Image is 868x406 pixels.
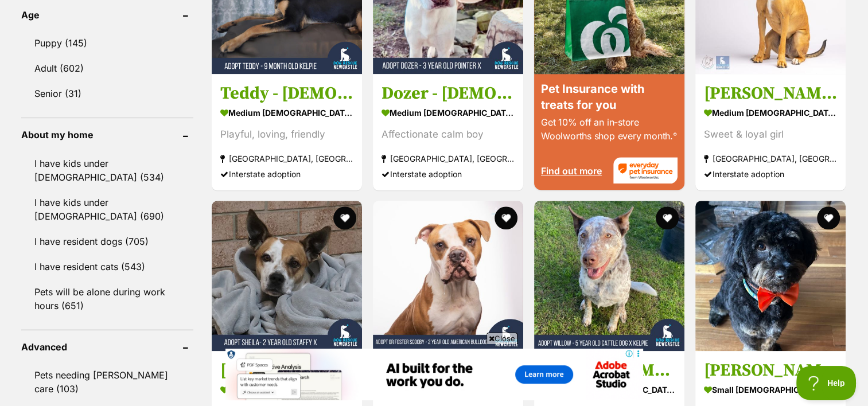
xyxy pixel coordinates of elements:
a: Dozer - [DEMOGRAPHIC_DATA] Pointer X medium [DEMOGRAPHIC_DATA] Dog Affectionate calm boy [GEOGRAP... [373,73,523,190]
a: I have resident cats (543) [21,255,193,279]
strong: medium [DEMOGRAPHIC_DATA] Dog [382,104,515,120]
iframe: Advertisement [225,349,643,400]
a: Puppy (145) [21,31,193,55]
strong: small [DEMOGRAPHIC_DATA] Dog [704,381,837,398]
div: Sweet & loyal girl [704,126,837,142]
a: Senior (31) [21,81,193,106]
a: Pets needing [PERSON_NAME] care (103) [21,363,193,401]
button: favourite [333,206,356,229]
button: favourite [495,206,517,229]
button: favourite [656,206,679,229]
img: consumer-privacy-logo.png [1,1,10,10]
strong: [GEOGRAPHIC_DATA], [GEOGRAPHIC_DATA] [704,150,837,166]
strong: medium [DEMOGRAPHIC_DATA] Dog [704,104,837,120]
div: Interstate adoption [382,166,515,181]
div: Playful, loving, friendly [220,126,353,142]
h3: [PERSON_NAME] - [DEMOGRAPHIC_DATA] Staffy X [220,360,353,381]
h3: [PERSON_NAME] - [DEMOGRAPHIC_DATA] Mixed Breed [704,82,837,104]
span: Close [486,333,517,344]
strong: [GEOGRAPHIC_DATA], [GEOGRAPHIC_DATA] [220,150,353,166]
iframe: Help Scout Beacon - Open [796,366,857,400]
div: Affectionate calm boy [382,126,515,142]
h3: Teddy - [DEMOGRAPHIC_DATA] Kelpie [220,82,353,104]
strong: medium [DEMOGRAPHIC_DATA] Dog [220,381,353,398]
a: I have kids under [DEMOGRAPHIC_DATA] (690) [21,190,193,228]
a: Pets will be alone during work hours (651) [21,280,193,318]
img: Ollie - Shih Tzu x Poodle Miniature Dog [695,201,846,351]
img: Scooby - 2 Year Old American Bulldog - American Bulldog [373,201,523,351]
strong: [GEOGRAPHIC_DATA], [GEOGRAPHIC_DATA] [382,150,515,166]
h3: [PERSON_NAME] [704,360,837,381]
div: Interstate adoption [704,166,837,181]
header: Advanced [21,342,193,352]
h3: Dozer - [DEMOGRAPHIC_DATA] Pointer X [382,82,515,104]
header: Age [21,10,193,20]
a: I have kids under [DEMOGRAPHIC_DATA] (534) [21,151,193,189]
strong: medium [DEMOGRAPHIC_DATA] Dog [220,104,353,120]
img: Willow - 5 Year Old Cattle Dog X Kelpie - Australian Cattle Dog x Australian Kelpie Dog [534,201,684,351]
img: Sheila - 2 Year Old Staffy X - American Staffordshire Terrier Dog [212,201,362,351]
a: [PERSON_NAME] - [DEMOGRAPHIC_DATA] Mixed Breed medium [DEMOGRAPHIC_DATA] Dog Sweet & loyal girl [... [695,73,846,190]
a: Teddy - [DEMOGRAPHIC_DATA] Kelpie medium [DEMOGRAPHIC_DATA] Dog Playful, loving, friendly [GEOGRA... [212,73,362,190]
a: I have resident dogs (705) [21,229,193,253]
div: Interstate adoption [220,166,353,181]
header: About my home [21,130,193,140]
a: Adult (602) [21,56,193,80]
button: favourite [818,206,840,229]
